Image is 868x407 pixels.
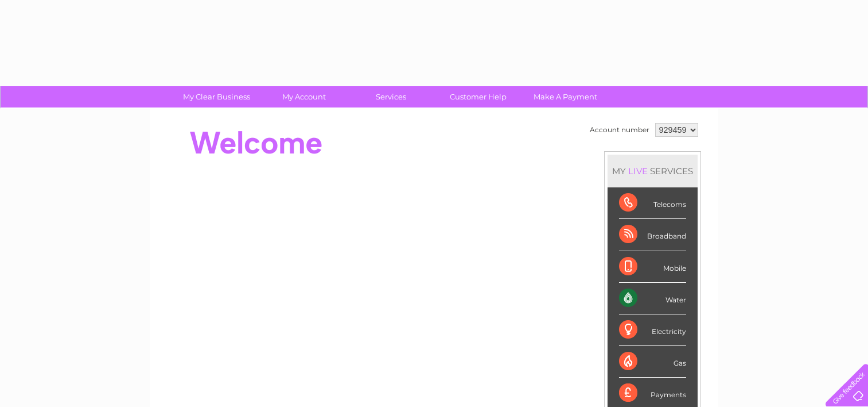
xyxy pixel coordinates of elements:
[619,283,686,314] div: Water
[619,187,686,219] div: Telecoms
[626,166,650,176] div: LIVE
[256,86,351,107] a: My Account
[518,86,613,107] a: Make A Payment
[619,219,686,251] div: Broadband
[608,155,698,187] div: MY SERVICES
[619,346,686,378] div: Gas
[431,86,526,107] a: Customer Help
[619,251,686,283] div: Mobile
[619,314,686,346] div: Electricity
[344,86,438,107] a: Services
[587,120,652,140] td: Account number
[169,86,264,107] a: My Clear Business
